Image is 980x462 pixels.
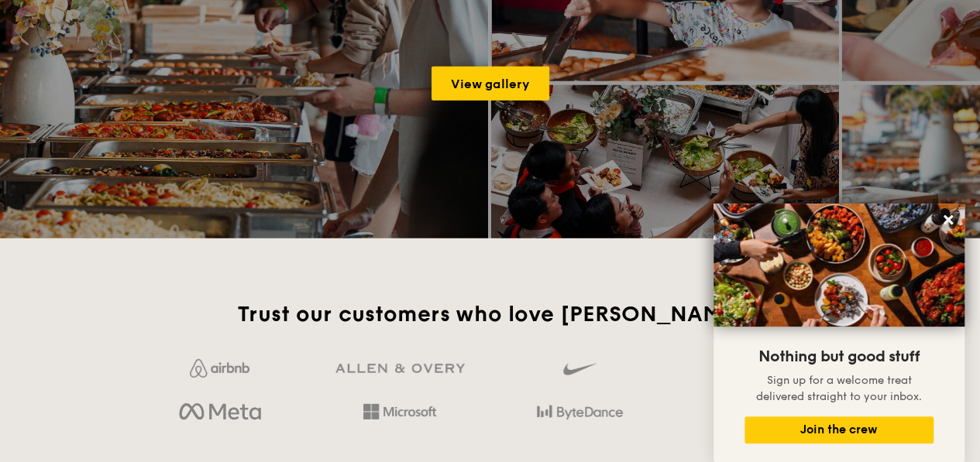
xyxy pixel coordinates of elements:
button: Join the crew [744,416,934,443]
img: GRg3jHAAAAABJRU5ErkJggg== [335,364,465,374]
img: Hd4TfVa7bNwuIo1gAAAAASUVORK5CYII= [363,404,436,419]
span: Sign up for a welcome treat delivered straight to your inbox. [756,374,922,403]
a: View gallery [432,67,549,101]
button: Close [936,207,961,232]
h2: Trust our customers who love [PERSON_NAME] [136,300,844,328]
img: gdlseuq06himwAAAABJRU5ErkJggg== [563,356,596,382]
img: Jf4Dw0UUCKFd4aYAAAAASUVORK5CYII= [190,359,249,378]
img: DSC07876-Edit02-Large.jpeg [714,204,965,327]
span: Nothing but good stuff [758,347,920,366]
img: meta.d311700b.png [179,399,260,426]
img: bytedance.dc5c0c88.png [537,399,623,426]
